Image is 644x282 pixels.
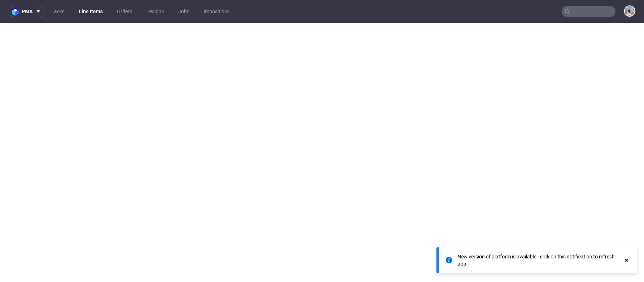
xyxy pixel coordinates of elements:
[199,6,234,17] a: Impositions
[22,9,33,14] span: pma
[47,6,69,17] a: Tasks
[458,253,623,267] div: New version of platform is available - click on this notification to refresh app
[625,6,635,16] img: Marta Kozłowska
[12,8,22,16] img: logo
[142,6,168,17] a: Designs
[174,6,194,17] a: Jobs
[113,6,136,17] a: Orders
[9,6,44,17] button: pma
[74,6,107,17] a: Line Items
